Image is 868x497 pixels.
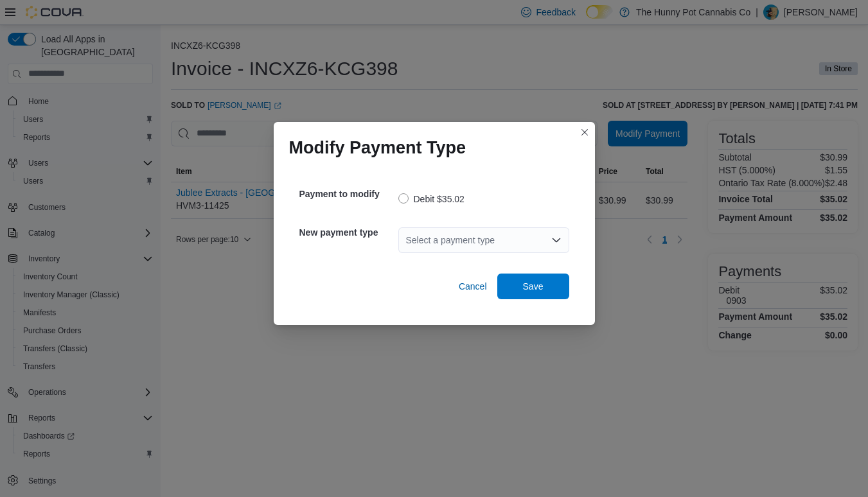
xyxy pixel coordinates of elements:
[299,220,396,245] h5: New payment type
[577,125,592,140] button: Closes this modal window
[299,181,396,207] h5: Payment to modify
[459,280,487,293] span: Cancel
[497,274,569,299] button: Save
[454,274,492,299] button: Cancel
[406,232,407,248] input: Accessible screen reader label
[523,280,544,293] span: Save
[289,137,466,158] h1: Modify Payment Type
[398,191,465,207] label: Debit $35.02
[551,235,562,245] button: Open list of options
